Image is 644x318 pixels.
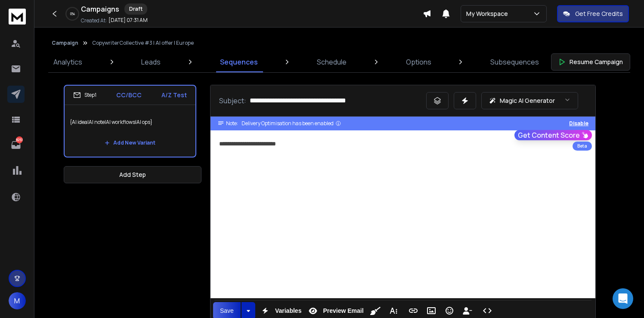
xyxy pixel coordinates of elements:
[98,134,162,151] button: Add New Variant
[220,57,258,67] p: Sequences
[70,110,190,134] p: {AI idea|AI note|AI workflows|AI ops}
[9,292,26,309] button: M
[52,40,78,46] button: Campaign
[490,57,539,67] p: Subsequences
[500,96,555,105] p: Magic AI Generator
[569,120,588,127] button: Disable
[136,52,166,72] a: Leads
[406,57,431,67] p: Options
[613,288,633,309] div: Open Intercom Messenger
[219,96,246,106] p: Subject:
[466,9,511,18] p: My Workspace
[514,130,592,140] button: Get Content Score
[81,17,107,24] p: Created At:
[92,40,194,46] p: CopywriterCollective #3 | AI offer | Europe
[141,57,161,67] p: Leads
[73,91,96,99] div: Step 1
[7,136,25,154] a: 8251
[124,3,147,15] div: Draft
[551,53,630,71] button: Resume Campaign
[53,57,82,67] p: Analytics
[116,91,142,99] p: CC/BCC
[70,11,75,16] p: 0 %
[317,57,347,67] p: Schedule
[573,142,592,151] div: Beta
[312,52,352,72] a: Schedule
[161,91,187,99] p: A/Z Test
[241,120,341,127] div: Delivery Optimisation has been enabled
[485,52,544,72] a: Subsequences
[557,5,629,22] button: Get Free Credits
[108,17,148,24] p: [DATE] 07:31 AM
[273,307,303,315] span: Variables
[48,52,87,72] a: Analytics
[321,307,365,315] span: Preview Email
[481,92,578,109] button: Magic AI Generator
[16,136,23,143] p: 8251
[215,52,263,72] a: Sequences
[64,166,201,183] button: Add Step
[9,9,26,25] img: logo
[64,85,196,157] li: Step1CC/BCCA/Z Test{AI idea|AI note|AI workflows|AI ops}Add New Variant
[401,52,437,72] a: Options
[575,9,623,18] p: Get Free Credits
[81,4,119,14] h1: Campaigns
[226,120,238,127] span: Note:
